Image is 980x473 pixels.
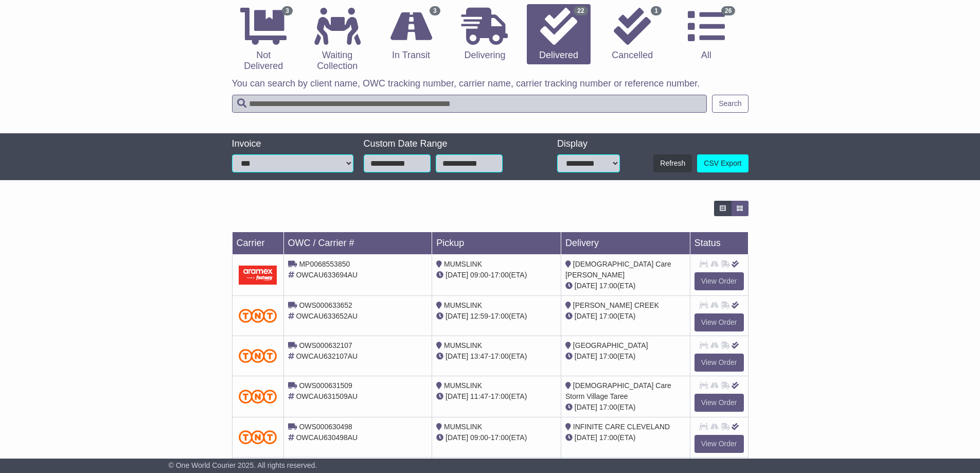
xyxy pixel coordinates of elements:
span: OWCAU633694AU [296,271,358,279]
span: 3 [430,6,440,15]
a: 3 In Transit [379,4,442,65]
button: Refresh [653,154,692,172]
button: Search [712,95,748,113]
span: [DATE] [446,271,468,279]
span: [DATE] [575,282,597,290]
span: 17:00 [599,312,617,320]
span: [DATE] [575,352,597,360]
td: OWC / Carrier # [283,232,432,255]
a: 3 Not Delivered [232,4,295,76]
span: 17:00 [491,271,509,279]
span: © One World Courier 2025. All rights reserved. [169,461,317,469]
a: View Order [694,394,744,412]
span: OWCAU632107AU [296,352,358,360]
span: [DATE] [446,352,468,360]
div: - (ETA) [436,391,557,402]
span: 09:00 [470,433,488,442]
img: TNT_Domestic.png [239,430,277,444]
div: - (ETA) [436,432,557,443]
a: 22 Delivered [527,4,590,65]
span: [DEMOGRAPHIC_DATA] Care [PERSON_NAME] [565,260,671,279]
span: OWS000633652 [299,301,352,309]
span: 11:47 [470,392,488,400]
span: OWCAU633652AU [296,312,358,320]
span: MUMSLINK [444,341,482,349]
span: 17:00 [491,433,509,442]
a: Delivering [453,4,516,65]
span: [DATE] [575,433,597,442]
span: 22 [574,6,587,15]
span: [DATE] [446,392,468,400]
td: Pickup [432,232,561,255]
span: OWS000631509 [299,381,352,390]
span: 17:00 [491,312,509,320]
a: Waiting Collection [306,4,369,76]
a: View Order [694,354,744,372]
span: OWCAU630498AU [296,433,358,442]
div: (ETA) [565,432,686,443]
div: Custom Date Range [364,138,529,150]
a: View Order [694,435,744,453]
span: MP0068553850 [299,260,350,268]
span: 17:00 [491,392,509,400]
div: (ETA) [565,281,686,291]
span: INFINITE CARE CLEVELAND [573,423,670,431]
p: You can search by client name, OWC tracking number, carrier name, carrier tracking number or refe... [232,78,749,90]
img: TNT_Domestic.png [239,390,277,404]
a: 26 All [674,4,738,65]
img: TNT_Domestic.png [239,349,277,363]
div: (ETA) [565,402,686,413]
a: View Order [694,272,744,290]
td: Delivery [561,232,690,255]
div: Display [557,138,620,150]
span: OWS000630498 [299,423,352,431]
td: Status [690,232,748,255]
span: 26 [721,6,735,15]
span: MUMSLINK [444,381,482,390]
span: 17:00 [599,352,617,360]
span: 12:59 [470,312,488,320]
span: 13:47 [470,352,488,360]
td: Carrier [232,232,283,255]
a: View Order [694,313,744,331]
a: CSV Export [697,154,748,172]
span: 17:00 [599,433,617,442]
a: 1 Cancelled [601,4,664,65]
div: Invoice [232,138,353,150]
span: [DATE] [446,433,468,442]
div: - (ETA) [436,351,557,362]
div: - (ETA) [436,311,557,322]
div: - (ETA) [436,270,557,281]
span: 17:00 [491,352,509,360]
span: OWCAU631509AU [296,392,358,400]
span: [PERSON_NAME] CREEK [573,301,659,309]
span: 1 [651,6,662,15]
span: MUMSLINK [444,301,482,309]
span: OWS000632107 [299,341,352,349]
span: [DATE] [575,403,597,411]
span: [DATE] [575,312,597,320]
span: 17:00 [599,282,617,290]
img: TNT_Domestic.png [239,309,277,323]
span: MUMSLINK [444,260,482,268]
span: 09:00 [470,271,488,279]
span: 3 [282,6,293,15]
div: (ETA) [565,351,686,362]
span: MUMSLINK [444,423,482,431]
span: [GEOGRAPHIC_DATA] [573,341,648,349]
span: 17:00 [599,403,617,411]
span: [DEMOGRAPHIC_DATA] Care Storm Village Taree [565,381,671,400]
span: [DATE] [446,312,468,320]
div: (ETA) [565,311,686,322]
img: Aramex.png [239,266,277,285]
